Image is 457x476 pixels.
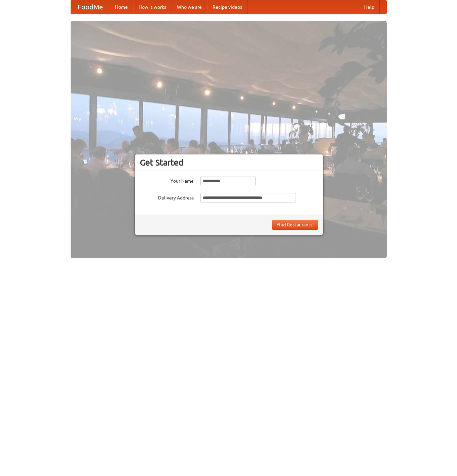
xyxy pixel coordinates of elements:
a: How it works [133,0,172,14]
a: Who we are [172,0,207,14]
label: Your Name [140,176,194,184]
label: Delivery Address [140,193,194,201]
a: Home [110,0,133,14]
a: FoodMe [71,0,110,14]
button: Find Restaurants! [272,220,318,230]
h3: Get Started [140,157,318,168]
a: Help [359,0,380,14]
a: Recipe videos [207,0,247,14]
